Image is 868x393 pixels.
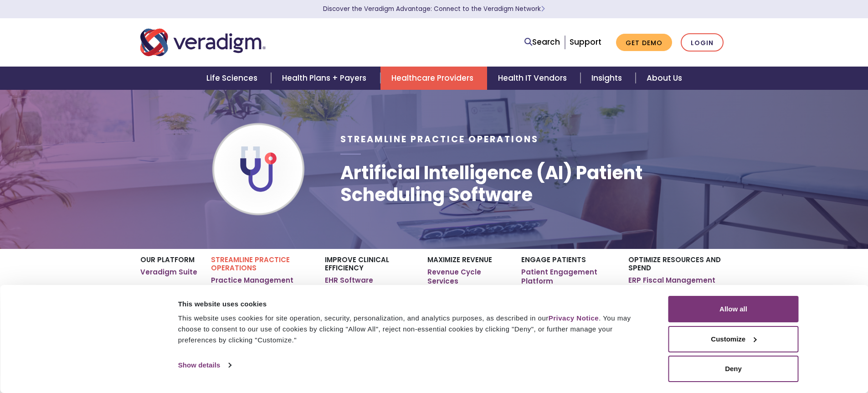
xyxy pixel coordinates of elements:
a: EHR Software [325,276,373,285]
span: Learn More [541,5,545,13]
a: Revenue Cycle Services [427,268,507,285]
a: Privacy Notice [549,314,599,322]
div: This website uses cookies for site operation, security, personalization, and analytics purposes, ... [178,313,648,346]
a: Health Plans + Payers [271,67,380,90]
a: Discover the Veradigm Advantage: Connect to the Veradigm NetworkLearn More [323,5,545,13]
a: Practice Management [211,276,293,285]
button: Allow all [668,296,799,322]
a: Login [681,33,724,52]
a: Insights [580,67,636,90]
a: Show details [178,358,231,372]
a: Support [570,36,601,47]
a: Get Demo [616,34,672,52]
a: Search [524,36,560,48]
div: This website uses cookies [178,299,648,310]
a: Veradigm Suite [140,268,197,277]
span: Streamline Practice Operations [340,133,539,145]
button: Deny [668,356,799,382]
a: About Us [636,67,693,90]
button: Customize [668,326,799,352]
a: Life Sciences [195,67,271,90]
h1: Artificial Intelligence (AI) Patient Scheduling Software [340,162,728,206]
a: Patient Engagement Platform [521,268,615,285]
img: Veradigm logo [140,27,266,57]
a: Health IT Vendors [487,67,580,90]
a: Healthcare Providers [380,67,487,90]
a: ERP Fiscal Management [628,276,715,285]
